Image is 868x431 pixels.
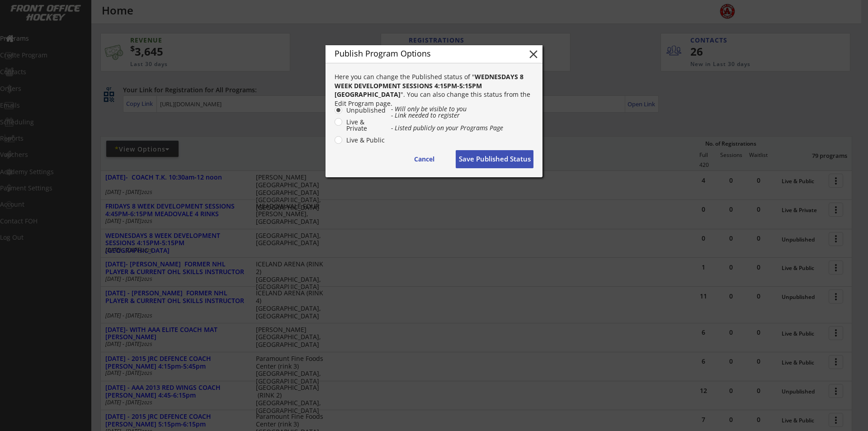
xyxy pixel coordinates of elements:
button: close [527,47,540,61]
div: Here you can change the Published status of " ". You can also change this status from the Edit Pr... [335,72,533,108]
strong: WEDNESDAYS 8 WEEK DEVELOPMENT SESSIONS 4:15PM-5:15PM [GEOGRAPHIC_DATA] [335,72,525,99]
label: Live & Public [344,137,386,143]
button: Save Published Status [456,150,533,168]
div: Publish Program Options [335,49,513,57]
label: Unpublished [344,107,386,114]
button: Cancel [401,150,447,168]
div: - Will only be visible to you - Link needed to register - Listed publicly on your Programs Page [391,106,533,131]
label: Live & Private [344,119,386,132]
